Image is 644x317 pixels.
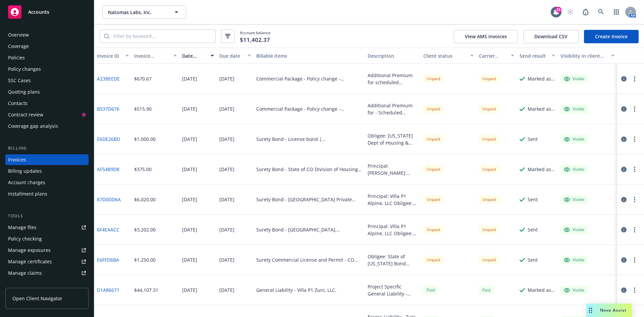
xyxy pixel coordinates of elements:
[97,226,119,233] a: 6F4EAACC
[8,256,52,267] div: Manage certificates
[256,75,362,82] div: Commercial Package - Policy change - CT20230017-03
[8,177,45,188] div: Account charges
[5,75,89,86] a: SSC Cases
[182,136,197,143] div: [DATE]
[594,5,608,19] a: Search
[476,48,517,64] button: Carrier status
[256,286,336,294] div: General Liability - Villa P1 Zuni, LLC.
[97,105,119,112] a: B537D676
[564,287,585,293] div: Visible
[5,189,89,199] a: Installment plans
[479,135,499,143] div: Unpaid
[528,196,538,203] div: Sent
[5,245,89,256] a: Manage exposures
[368,132,418,146] div: Obligee: [US_STATE] Dept of Housing & Community Affairs Bond Amount: $50,000 Manufactured Housing...
[219,105,234,112] div: [DATE]
[579,5,592,19] a: Report a Bug
[564,166,585,172] div: Visible
[8,109,43,120] div: Contract review
[564,257,585,263] div: Visible
[256,166,362,173] div: Surety Bond - State of CO Division of Housing Mfg Homes Installer Bond - CMS0286188
[219,75,234,82] div: [DATE]
[563,5,577,19] a: Start snowing
[97,166,119,173] a: AF54B9D8
[368,223,418,237] div: Principal: Villa P1 Alpine, LLC Obligee: [GEOGRAPHIC_DATA], [GEOGRAPHIC_DATA] Bond Amount: $128,0...
[256,52,362,59] div: Billable items
[217,48,254,64] button: Due date
[564,227,585,233] div: Visible
[134,196,156,203] div: $6,020.00
[555,7,561,13] div: 25
[240,30,271,42] span: Account balance
[8,222,37,233] div: Manage files
[256,196,362,203] div: Surety Bond - [GEOGRAPHIC_DATA] Private Subdivision Improvement Bond - CMS0286187
[182,286,197,294] div: [DATE]
[564,136,585,142] div: Visible
[5,145,89,152] div: Billing
[8,121,58,131] div: Coverage gap analysis
[256,256,362,263] div: Surety Commercial License and Permit - CO Home Sale Down Payment Bond - CMS0286185
[182,105,197,112] div: [DATE]
[5,64,89,74] a: Policy changes
[8,189,47,199] div: Installment plans
[368,52,418,59] div: Description
[5,279,89,290] a: Manage BORs
[368,102,418,116] div: Additional Premium for - Scheduled Additional Insured endorsements CG2010, CG2037, PNC & 30-NOC f...
[558,48,617,64] button: Visibility in client dash
[564,197,585,203] div: Visible
[479,286,494,294] span: Paid
[219,256,234,263] div: [DATE]
[219,226,234,233] div: [DATE]
[8,268,42,278] div: Manage claims
[528,226,538,233] div: Sent
[479,256,499,264] div: Unpaid
[5,121,89,131] a: Coverage gap analysis
[368,283,418,297] div: Project Specific General Liability - Zuni Project
[5,41,89,52] a: Coverage
[586,304,595,317] div: Drag to move
[423,105,443,113] div: Unpaid
[182,256,197,263] div: [DATE]
[479,74,499,83] div: Unpaid
[28,9,49,15] span: Accounts
[219,286,234,294] div: [DATE]
[219,52,244,59] div: Due date
[423,74,443,83] div: Unpaid
[423,165,443,173] div: Unpaid
[5,87,89,97] a: Quoting plans
[134,256,156,263] div: $1,250.00
[94,48,131,64] button: Invoice ID
[134,286,158,294] div: $44,107.31
[102,5,186,19] button: Natomas Labs, Inc.
[520,52,548,59] div: Send result
[8,30,29,40] div: Overview
[479,52,507,59] div: Carrier status
[134,226,156,233] div: $3,202.00
[254,48,365,64] button: Billable items
[97,136,120,143] a: E6DE26BD
[8,52,25,63] div: Policies
[5,166,89,176] a: Billing updates
[8,245,51,256] div: Manage exposures
[423,52,466,59] div: Client status
[5,3,89,21] a: Accounts
[219,166,234,173] div: [DATE]
[97,75,120,82] a: A23BEEDE
[600,307,627,313] span: Nova Assist
[134,136,156,143] div: $1,000.00
[564,76,585,82] div: Visible
[365,48,421,64] button: Description
[8,87,40,97] div: Quoting plans
[108,9,166,16] span: Natomas Labs, Inc.
[256,136,362,143] div: Surety Bond - License bond | [GEOGRAPHIC_DATA] Mfg Housing License Bond - 0803528
[564,106,585,112] div: Visible
[421,48,476,64] button: Client status
[104,34,109,39] svg: Search
[368,162,418,176] div: Principal: [PERSON_NAME]: State of CO Division of Housing Bond Amount: $15,000 Installer of Mfg H...
[5,98,89,109] a: Contacts
[5,177,89,188] a: Account charges
[8,166,42,176] div: Billing updates
[5,268,89,278] a: Manage claims
[5,109,89,120] a: Contract review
